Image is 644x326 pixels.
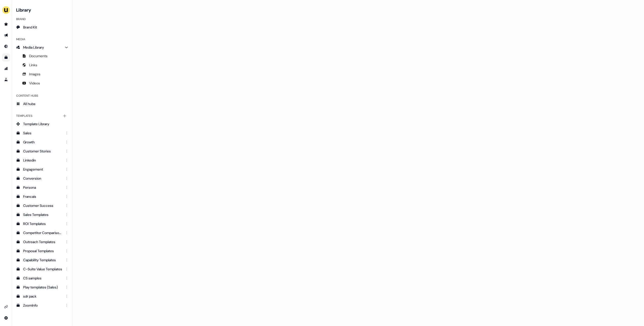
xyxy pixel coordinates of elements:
[2,31,10,39] a: Go to outbound experience
[14,247,70,255] a: Proposal Templates
[14,112,70,120] div: Templates
[14,292,70,300] a: sdr pack
[23,203,62,208] div: Customer Success
[14,70,70,78] a: Images
[14,43,70,51] a: Media Library
[14,192,70,201] a: Francais
[23,149,62,154] div: Customer Stories
[14,52,70,60] a: Documents
[23,248,62,253] div: Proposal Templates
[29,72,41,77] span: Images
[14,274,70,282] a: CS samples
[2,303,10,311] a: Go to integrations
[29,62,37,68] span: Links
[14,92,70,100] div: Content Hubs
[14,120,70,128] a: Template Library
[14,15,70,23] div: Brand
[14,229,70,237] a: Competitor Comparisons
[23,212,62,217] div: Sales Templates
[14,156,70,164] a: Linkedin
[23,131,62,136] div: Sales
[14,165,70,173] a: Engagement
[2,20,10,28] a: Go to prospects
[14,283,70,291] a: Play templates (Sales)
[23,230,62,235] div: Competitor Comparisons
[29,81,40,86] span: Videos
[14,183,70,191] a: Persona
[2,76,10,84] a: Go to experiments
[23,221,62,226] div: ROI Templates
[23,101,35,106] span: All hubs
[14,147,70,155] a: Customer Stories
[23,185,62,190] div: Persona
[14,211,70,219] a: Sales Templates
[23,257,62,263] div: Capability Templates
[2,314,10,322] a: Go to integrations
[14,138,70,146] a: Growth
[14,61,70,69] a: Links
[2,64,10,73] a: Go to attribution
[14,238,70,246] a: Outreach Templates
[14,129,70,137] a: Sales
[23,239,62,244] div: Outreach Templates
[23,303,62,308] div: ZoomInfo
[14,100,70,108] a: All hubs
[23,294,62,299] div: sdr pack
[23,194,62,199] div: Francais
[14,35,70,43] div: Media
[23,140,62,145] div: Growth
[23,25,37,30] span: Brand Kit
[23,121,49,126] span: Template Library
[14,174,70,182] a: Conversion
[2,53,10,61] a: Go to templates
[2,42,10,50] a: Go to Inbound
[14,202,70,210] a: Customer Success
[23,167,62,172] div: Engagement
[14,220,70,228] a: ROI Templates
[23,158,62,163] div: Linkedin
[14,23,70,31] a: Brand Kit
[14,301,70,309] a: ZoomInfo
[14,79,70,87] a: Videos
[29,53,48,58] span: Documents
[23,267,62,272] div: C-Suite Value Templates
[23,45,44,50] span: Media Library
[14,6,70,13] h3: Library
[23,285,62,290] div: Play templates (Sales)
[23,276,62,281] div: CS samples
[23,176,62,181] div: Conversion
[14,265,70,273] a: C-Suite Value Templates
[14,256,70,264] a: Capability Templates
